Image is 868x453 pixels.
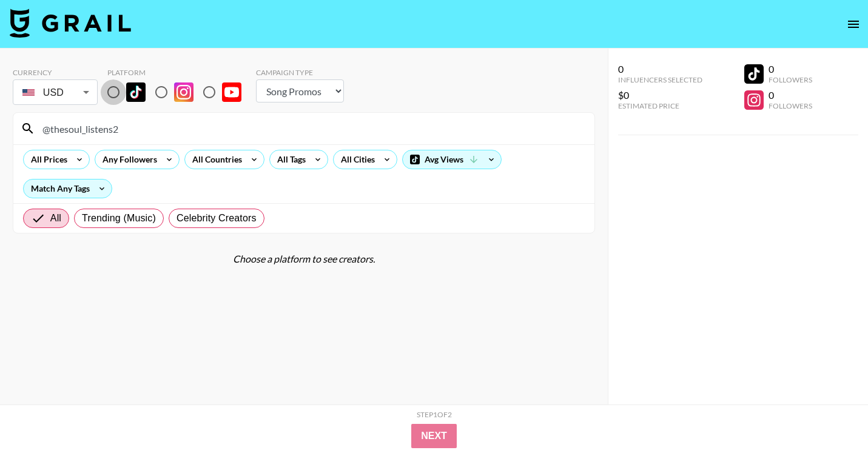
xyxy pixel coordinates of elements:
[95,150,160,169] div: Any Followers
[769,75,812,84] div: Followers
[222,82,241,102] img: YouTube
[13,253,595,265] div: Choose a platform to see creators.
[618,63,702,75] div: 0
[126,82,146,102] img: TikTok
[24,180,112,198] div: Match Any Tags
[10,8,131,38] img: Grail Talent
[618,89,702,101] div: $0
[417,410,452,419] div: Step 1 of 2
[107,68,251,77] div: Platform
[403,150,501,169] div: Avg Views
[24,150,70,169] div: All Prices
[334,150,377,169] div: All Cities
[411,424,457,448] button: Next
[270,150,308,169] div: All Tags
[185,150,244,169] div: All Countries
[82,211,156,226] span: Trending (Music)
[13,68,98,77] div: Currency
[256,68,344,77] div: Campaign Type
[618,75,702,84] div: Influencers Selected
[174,82,193,102] img: Instagram
[769,89,812,101] div: 0
[177,211,257,226] span: Celebrity Creators
[618,101,702,110] div: Estimated Price
[807,392,853,438] iframe: Drift Widget Chat Controller
[769,63,812,75] div: 0
[15,82,95,103] div: USD
[35,119,587,138] input: Search by User Name
[841,12,866,36] button: open drawer
[50,211,61,226] span: All
[769,101,812,110] div: Followers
